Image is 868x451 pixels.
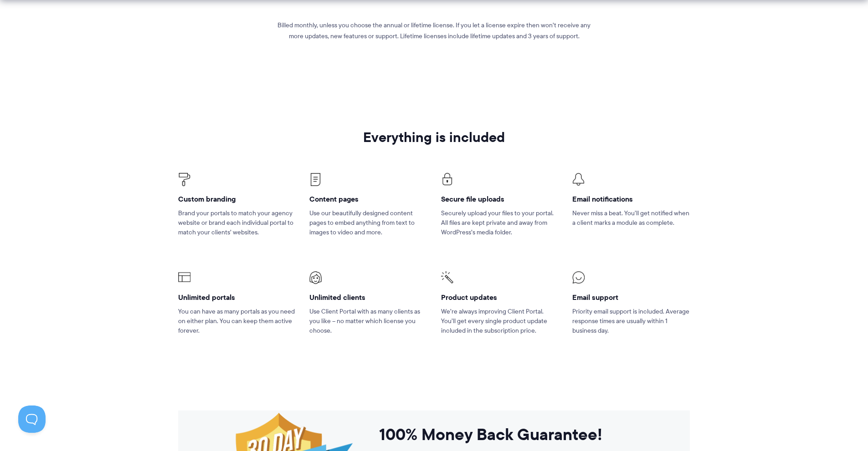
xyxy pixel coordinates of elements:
p: Never miss a beat. You’ll get notified when a client marks a module as complete. [572,208,690,228]
p: We’re always improving Client Portal. You’ll get every single product update included in the subs... [441,307,559,335]
h4: Unlimited portals [178,293,296,302]
p: Brand your portals to match your agency website or brand each individual portal to match your cli... [178,208,296,237]
h3: 100% Money Back Guarantee! [379,424,663,445]
img: Client Portal Icons [178,271,190,284]
img: Client Portal Icons [441,271,453,284]
img: Client Portal Icons [572,271,585,284]
h4: Unlimited clients [309,293,427,302]
p: Use our beautifully designed content pages to embed anything from text to images to video and more. [309,208,427,237]
h4: Secure file uploads [441,194,559,204]
iframe: Toggle Customer Support [18,405,46,433]
h4: Email notifications [572,194,690,204]
img: Client Portal Icons [178,173,190,186]
p: Use Client Portal with as many clients as you like – no matter which license you choose. [309,307,427,335]
h2: Everything is included [178,130,690,145]
img: Client Portal Icons [309,271,322,284]
p: Priority email support is included. Average response times are usually within 1 business day. [572,307,690,335]
h4: Content pages [309,194,427,204]
img: Client Portal Icons [441,173,453,185]
h4: Product updates [441,293,559,302]
img: Client Portal Icon [572,173,585,186]
p: Securely upload your files to your portal. All files are kept private and away from WordPress’s m... [441,208,559,237]
img: Client Portal Icons [309,173,322,186]
h4: Custom branding [178,194,296,204]
h4: Email support [572,293,690,302]
p: Billed monthly, unless you choose the annual or lifetime license. If you let a license expire the... [270,20,598,41]
p: You can have as many portals as you need on either plan. You can keep them active forever. [178,307,296,335]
